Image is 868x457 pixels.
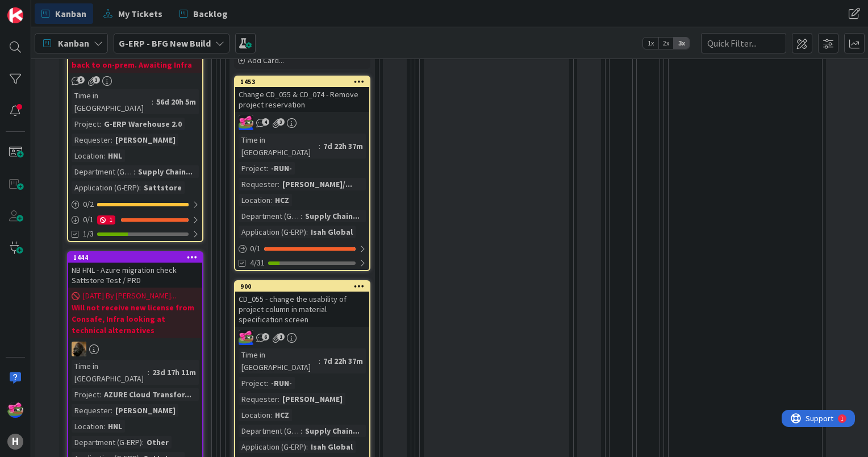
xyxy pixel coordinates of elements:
div: 0/2 [68,197,202,211]
div: 1 [59,5,62,14]
span: : [99,118,101,130]
div: Time in [GEOGRAPHIC_DATA] [239,348,319,373]
div: 1 [97,215,115,225]
span: : [278,393,279,405]
div: Department (G-ERP) [72,165,133,178]
div: 23d 17h 11m [149,366,199,379]
div: 900 [240,282,369,290]
span: : [139,181,141,194]
a: Backlog [173,3,235,24]
span: Add Card... [248,55,284,65]
span: : [133,165,135,178]
div: 56d 20h 5m [153,95,199,108]
div: 0/1 [235,242,369,256]
div: NB HNL - Azure migration check Sattstore Test / PRD [68,263,202,288]
div: Location [239,409,270,421]
div: Project [72,118,99,130]
img: ND [72,342,86,356]
span: : [319,140,320,152]
div: 900CD_055 - change the usability of project column in material specification screen [235,281,369,327]
div: Project [239,162,266,175]
div: AZURE Cloud Transfor... [101,388,194,401]
div: Department (G-ERP) [72,436,142,448]
span: : [103,420,105,433]
span: 1/3 [83,228,94,240]
span: : [111,404,112,417]
div: Application (G-ERP) [72,181,139,194]
img: JK [7,402,23,418]
div: 900 [235,281,369,292]
a: 1453Change CD_055 & CD_074 - Remove project reservationJKTime in [GEOGRAPHIC_DATA]:7d 22h 37mProj... [234,76,370,271]
span: : [319,355,320,367]
div: Application (G-ERP) [239,226,306,238]
span: : [301,425,302,437]
span: 4/31 [250,257,265,269]
div: Isah Global [308,226,356,238]
span: : [103,149,105,162]
span: : [270,409,272,421]
img: Visit kanbanzone.com [7,7,23,23]
div: 1453 [235,77,369,87]
span: 1x [643,38,658,49]
img: JK [239,115,253,130]
span: : [266,377,268,389]
div: Requester [239,393,278,405]
span: 2x [658,38,674,49]
div: Department (G-ERP) [239,425,301,437]
span: : [266,162,268,175]
div: JK [235,115,369,130]
span: 6 [262,333,269,340]
div: [PERSON_NAME] [112,134,178,146]
img: JK [239,330,253,345]
span: 3x [674,38,689,49]
span: 4 [262,118,269,126]
span: Support [24,2,52,15]
span: : [306,226,308,238]
div: Isah Global [308,441,356,453]
a: My Tickets [97,3,169,24]
div: Time in [GEOGRAPHIC_DATA] [239,134,319,159]
div: HCZ [272,194,292,206]
b: Will not receive new license from Consafe, Infra looking at technical alternatives [72,302,199,336]
span: : [270,194,272,206]
div: 1444 [73,254,202,261]
div: HNL [105,149,125,162]
span: : [111,134,112,146]
div: 7d 22h 37m [320,355,366,367]
span: 0 / 1 [250,243,261,255]
span: : [142,436,144,448]
input: Quick Filter... [701,33,786,53]
span: : [152,95,153,108]
div: H [7,434,23,450]
div: HNL [105,420,125,433]
div: G-ERP Warehouse 2.0 [101,118,185,130]
div: 1453 [240,78,369,86]
div: Requester [72,404,111,417]
div: Location [72,149,103,162]
span: 1 [277,333,285,340]
span: Kanban [58,36,89,50]
div: Project [72,388,99,401]
div: 1444NB HNL - Azure migration check Sattstore Test / PRD [68,252,202,288]
span: : [301,210,302,222]
span: 0 / 2 [83,198,94,210]
div: Change CD_055 & CD_074 - Remove project reservation [235,87,369,112]
span: 5 [77,76,85,84]
span: My Tickets [118,7,162,20]
div: Location [239,194,270,206]
div: [PERSON_NAME] [279,393,345,405]
div: -RUN- [268,377,295,389]
div: CD_055 - change the usability of project column in material specification screen [235,292,369,327]
div: HCZ [272,409,292,421]
span: 0 / 1 [83,214,94,226]
span: 3 [93,76,100,84]
div: -RUN- [268,162,295,175]
span: [DATE] By [PERSON_NAME]... [83,290,176,302]
a: Kanban [35,3,93,24]
div: Department (G-ERP) [239,210,301,222]
div: Requester [72,134,111,146]
div: [PERSON_NAME]/... [279,178,355,190]
div: JK [235,330,369,345]
span: 3 [277,118,285,126]
div: Time in [GEOGRAPHIC_DATA] [72,360,148,385]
